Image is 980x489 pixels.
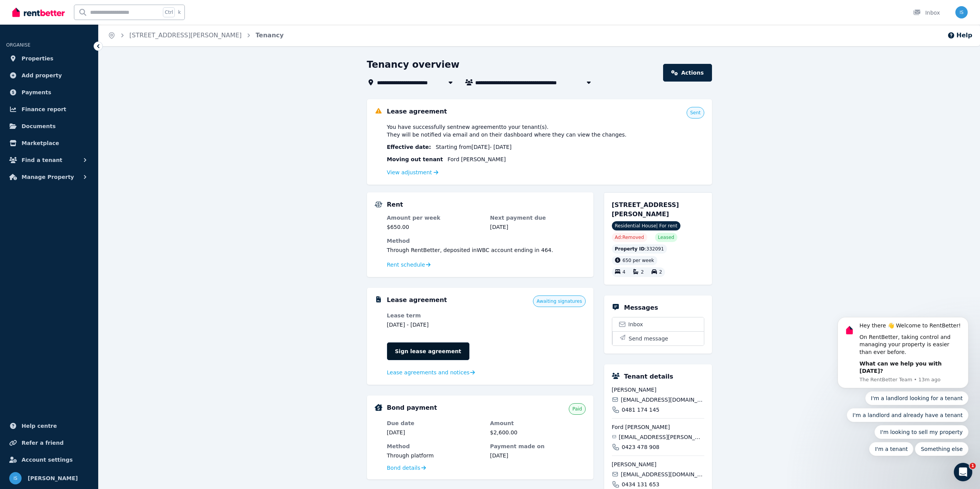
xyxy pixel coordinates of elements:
[387,123,627,139] span: You have successfully sent new agreement to your tenant(s) . They will be notified via email and ...
[22,54,54,63] span: Properties
[612,461,704,468] span: [PERSON_NAME]
[22,155,62,165] span: Find a tenant
[387,237,586,245] dt: Method
[367,58,460,71] h1: Tenancy overview
[624,372,673,381] h5: Tenant details
[28,474,78,483] span: [PERSON_NAME]
[629,335,668,342] span: Send message
[387,143,431,151] span: Effective date :
[913,9,940,17] div: Inbox
[490,442,586,450] dt: Payment made on
[387,261,425,269] span: Rent schedule
[6,169,92,185] button: Manage Property
[9,472,22,484] img: Isaac
[615,234,644,240] span: Ad: Removed
[621,396,704,404] span: [EMAIL_ADDRESS][DOMAIN_NAME]
[387,369,475,376] a: Lease agreements and notices
[22,455,73,464] span: Account settings
[387,464,420,472] span: Bond details
[387,464,426,472] a: Bond details
[6,85,92,100] a: Payments
[387,342,469,360] a: Sign lease agreement
[954,463,972,481] iframe: Intercom live chat
[387,214,482,222] dt: Amount per week
[612,423,704,431] span: Ford [PERSON_NAME]
[387,295,447,305] h5: Lease agreement
[6,118,92,134] a: Documents
[163,7,175,17] span: Ctrl
[22,172,74,182] span: Manage Property
[22,139,59,148] span: Marketplace
[658,234,674,240] span: Leased
[387,169,439,175] a: View adjustment
[970,463,976,469] span: 1
[624,303,658,312] h5: Messages
[436,143,511,151] span: Starting from [DATE] - [DATE]
[6,152,92,168] button: Find a tenant
[129,32,242,39] a: [STREET_ADDRESS][PERSON_NAME]
[12,7,65,18] img: RentBetter
[621,471,704,478] span: [EMAIL_ADDRESS][DOMAIN_NAME]
[490,452,586,459] dd: [DATE]
[490,223,586,231] dd: [DATE]
[6,42,30,48] span: ORGANISE
[387,321,482,329] dd: [DATE] - [DATE]
[387,403,437,412] h5: Bond payment
[6,102,92,117] a: Finance report
[6,435,92,451] a: Refer a friend
[99,25,293,46] nav: Breadcrumb
[387,261,431,269] a: Rent schedule
[612,386,704,394] span: [PERSON_NAME]
[6,51,92,66] a: Properties
[387,452,482,459] dd: Through platform
[572,406,582,412] span: Paid
[622,443,660,451] span: 0423 478 908
[612,221,680,230] span: Residential House | For rent
[536,298,582,304] span: Awaiting signatures
[6,418,92,434] a: Help centre
[641,270,644,275] span: 2
[387,369,470,376] span: Lease agreements and notices
[22,438,64,447] span: Refer a friend
[612,317,704,331] a: Inbox
[22,88,51,97] span: Payments
[623,270,626,275] span: 4
[387,223,482,231] dd: $650.00
[22,71,62,80] span: Add property
[387,312,482,319] dt: Lease term
[387,429,482,436] dd: [DATE]
[387,419,482,427] dt: Due date
[612,244,667,254] div: : 332091
[619,433,704,441] span: [EMAIL_ADDRESS][PERSON_NAME][DOMAIN_NAME]
[612,201,679,218] span: [STREET_ADDRESS][PERSON_NAME]
[612,331,704,345] button: Send message
[178,9,181,15] span: k
[375,202,382,207] img: Rental Payments
[375,404,382,411] img: Bond Details
[387,200,403,209] h5: Rent
[22,421,57,431] span: Help centre
[6,135,92,151] a: Marketplace
[22,122,56,131] span: Documents
[615,246,645,252] span: Property ID
[623,258,654,263] span: 650 per week
[947,31,972,40] button: Help
[387,442,482,450] dt: Method
[387,247,553,253] span: Through RentBetter , deposited in WBC account ending in 464 .
[490,419,586,427] dt: Amount
[22,105,66,114] span: Finance report
[387,155,443,163] span: Moving out tenant
[622,406,660,414] span: 0481 174 145
[490,214,586,222] dt: Next payment due
[6,68,92,83] a: Add property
